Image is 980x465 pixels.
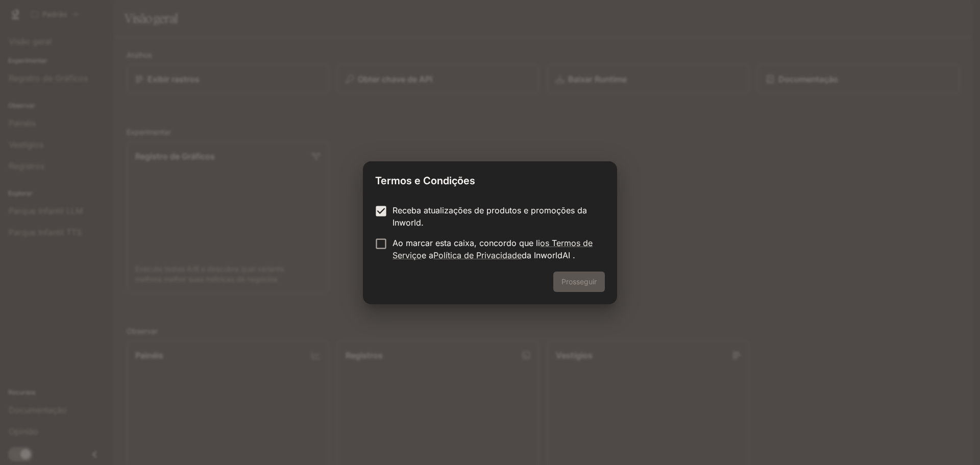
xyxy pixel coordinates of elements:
font: Termos e Condições [375,175,475,187]
font: e a [422,250,433,260]
font: da InworldAI . [522,250,575,260]
font: Receba atualizações de produtos e promoções da Inworld. [393,205,587,228]
a: os Termos de Serviço [393,238,593,260]
font: Ao marcar esta caixa, concordo que li [393,238,540,248]
a: Política de Privacidade [433,250,522,260]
